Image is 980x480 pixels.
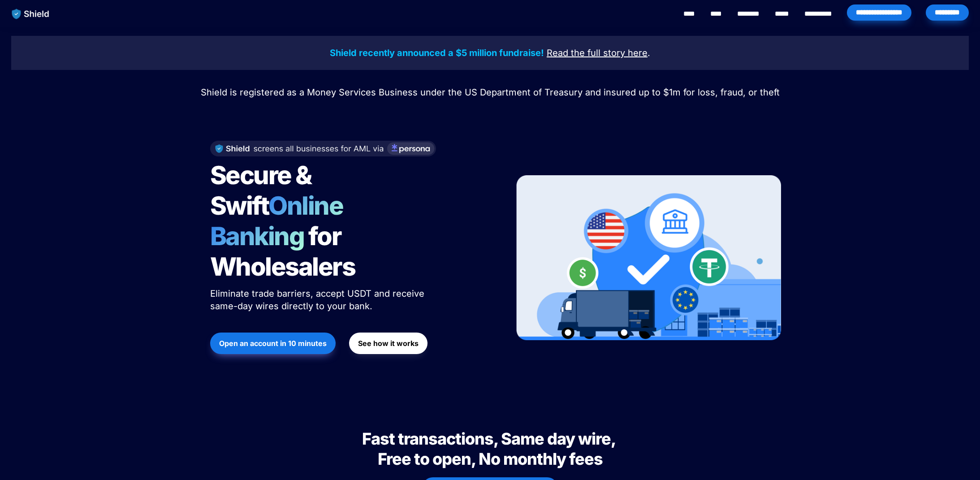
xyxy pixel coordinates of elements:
[628,48,648,58] u: here
[547,48,625,58] u: Read the full story
[330,48,544,58] strong: Shield recently announced a $5 million fundraise!
[362,429,618,469] span: Fast transactions, Same day wire, Free to open, No monthly fees
[349,328,427,359] a: See how it works
[210,328,336,359] a: Open an account in 10 minutes
[201,87,780,98] span: Shield is registered as a Money Services Business under the US Department of Treasury and insured...
[547,49,625,58] a: Read the full story
[628,49,648,58] a: here
[349,333,427,354] button: See how it works
[219,339,327,348] strong: Open an account in 10 minutes
[210,288,427,311] span: Eliminate trade barriers, accept USDT and receive same-day wires directly to your bank.
[210,160,316,221] span: Secure & Swift
[648,48,650,58] span: .
[210,221,355,282] span: for Wholesalers
[8,4,54,23] img: website logo
[358,339,419,348] strong: See how it works
[210,333,336,354] button: Open an account in 10 minutes
[210,190,352,251] span: Online Banking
